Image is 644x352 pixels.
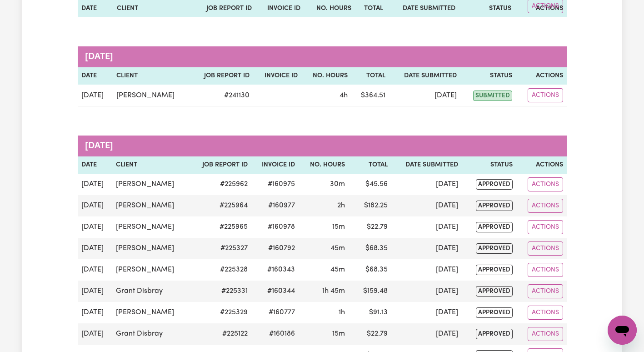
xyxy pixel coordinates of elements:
td: #160978 [251,216,299,238]
th: Date Submitted [389,67,460,85]
td: [DATE] [391,216,462,238]
td: [DATE] [391,302,462,323]
td: # 225965 [189,216,251,238]
td: [DATE] [391,238,462,259]
td: [DATE] [391,323,462,345]
td: [DATE] [78,281,112,302]
td: # 225327 [189,238,251,259]
th: Date Submitted [391,156,462,174]
th: Status [460,67,515,85]
caption: [DATE] [78,46,567,67]
td: [DATE] [78,323,112,345]
th: No. Hours [299,156,348,174]
td: [PERSON_NAME] [112,302,189,323]
th: Actions [516,67,567,85]
td: [PERSON_NAME] [113,85,190,106]
span: 15 minutes [332,330,345,337]
span: 45 minutes [330,245,345,252]
caption: [DATE] [78,136,567,156]
td: # 225122 [189,323,251,345]
td: [PERSON_NAME] [112,216,189,238]
th: Invoice ID [253,67,301,85]
button: Actions [528,88,563,102]
td: #160977 [251,195,299,216]
td: #160344 [251,281,299,302]
button: Actions [528,306,563,320]
td: [PERSON_NAME] [112,174,189,195]
td: [DATE] [78,302,112,323]
td: # 225964 [189,195,251,216]
button: Actions [528,220,563,234]
span: 15 minutes [332,223,345,231]
td: # 241130 [190,85,253,106]
button: Actions [528,263,563,277]
button: Actions [528,241,563,256]
td: [DATE] [389,85,460,106]
span: 1 hour 45 minutes [322,287,345,295]
td: [PERSON_NAME] [112,238,189,259]
span: approved [476,329,513,339]
th: Status [462,156,516,174]
button: Actions [528,327,563,341]
button: Actions [528,177,563,191]
td: [DATE] [391,281,462,302]
td: [DATE] [391,174,462,195]
td: $ 364.51 [351,85,389,106]
td: [DATE] [78,195,112,216]
td: [DATE] [78,216,112,238]
td: # 225328 [189,259,251,281]
td: $ 91.13 [349,302,391,323]
td: $ 182.25 [349,195,391,216]
th: Date [78,67,113,85]
th: Job Report ID [189,156,251,174]
th: Actions [516,156,567,174]
td: $ 68.35 [349,238,391,259]
th: Client [112,156,189,174]
td: [PERSON_NAME] [112,195,189,216]
span: approved [476,201,513,211]
td: [DATE] [78,174,112,195]
td: $ 22.79 [349,323,391,345]
td: $ 159.48 [349,281,391,302]
td: $ 68.35 [349,259,391,281]
td: #160186 [251,323,299,345]
td: # 225962 [189,174,251,195]
td: [DATE] [78,238,112,259]
th: Invoice ID [251,156,299,174]
td: [DATE] [78,85,113,106]
td: $ 22.79 [349,216,391,238]
td: Grant Disbray [112,323,189,345]
td: #160343 [251,259,299,281]
span: approved [476,222,513,232]
span: approved [476,179,513,190]
span: 2 hours [337,202,345,209]
td: #160792 [251,238,299,259]
td: #160975 [251,174,299,195]
th: Total [351,67,389,85]
span: 4 hours [339,92,348,99]
button: Actions [528,199,563,213]
td: Grant Disbray [112,281,189,302]
th: Client [113,67,190,85]
th: No. Hours [301,67,352,85]
span: 30 minutes [330,181,345,188]
td: # 225331 [189,281,251,302]
th: Total [349,156,391,174]
td: [DATE] [391,195,462,216]
iframe: Button to launch messaging window [608,316,637,345]
td: # 225329 [189,302,251,323]
td: [PERSON_NAME] [112,259,189,281]
span: 45 minutes [330,266,345,273]
button: Actions [528,284,563,298]
span: submitted [473,91,512,101]
td: [DATE] [78,259,112,281]
td: #160777 [251,302,299,323]
th: Job Report ID [190,67,253,85]
span: 1 hour [339,309,345,316]
td: $ 45.56 [349,174,391,195]
span: approved [476,243,513,254]
td: [DATE] [391,259,462,281]
th: Date [78,156,112,174]
span: approved [476,265,513,275]
span: approved [476,307,513,318]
